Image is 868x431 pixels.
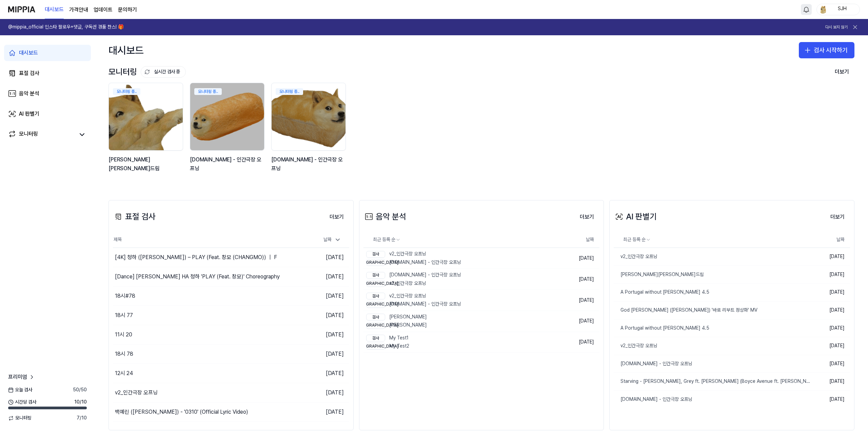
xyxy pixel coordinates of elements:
[115,369,133,377] div: 12시 24
[363,269,552,290] a: 검사[DOMAIN_NAME] - 인간극장 오프닝[DEMOGRAPHIC_DATA]v2_인간극장 오프닝
[366,280,385,287] div: [DEMOGRAPHIC_DATA]
[552,232,599,248] th: 날짜
[118,6,137,14] a: 문의하기
[113,232,290,248] th: 제목
[614,342,657,349] div: v2_인간극장 오프닝
[614,396,692,403] div: [DOMAIN_NAME] - 인간극장 오프닝
[614,360,692,367] div: [DOMAIN_NAME] - 인간극장 오프닝
[614,289,709,296] div: A Portugal without [PERSON_NAME] 4.5
[19,49,38,57] div: 대시보드
[366,301,461,308] div: [DOMAIN_NAME] - 인간극장 오프닝
[552,269,599,290] td: [DATE]
[194,88,222,95] div: 모니터링 중..
[614,337,811,355] a: v2_인간극장 오프닝
[290,306,349,325] td: [DATE]
[363,248,552,269] a: 검사v2_인간극장 오프닝[DEMOGRAPHIC_DATA][DOMAIN_NAME] - 인간극장 오프닝
[614,325,709,332] div: A Portugal without [PERSON_NAME] 4.5
[113,210,156,223] div: 표절 검사
[829,65,854,79] button: 더보기
[811,355,850,373] td: [DATE]
[366,259,385,266] div: [DEMOGRAPHIC_DATA]
[190,155,266,173] div: [DOMAIN_NAME] - 인간극장 오프닝
[366,251,385,258] div: 검사
[552,332,599,353] td: [DATE]
[8,373,35,381] a: 프리미엄
[324,210,349,224] button: 더보기
[366,301,385,308] div: [DEMOGRAPHIC_DATA]
[113,88,140,95] div: 모니터링 중..
[614,355,811,373] a: [DOMAIN_NAME] - 인간극장 오프닝
[614,283,811,301] a: A Portugal without [PERSON_NAME] 4.5
[271,83,347,180] a: 모니터링 중..backgroundIamge[DOMAIN_NAME] - 인간극장 오프닝
[115,253,277,261] div: [4K] 청하 ([PERSON_NAME]) – PLAY (Feat. 창모 (CHANGMO)) ｜ F
[290,248,349,267] td: [DATE]
[115,292,135,300] div: 18시#78
[69,6,88,14] button: 가격안내
[4,45,91,61] a: 대시보드
[366,335,409,341] div: My Test1
[366,272,385,279] div: 검사
[816,4,860,15] button: profileSJH
[141,66,186,78] button: 실시간 검사 중
[614,266,811,283] a: [PERSON_NAME][PERSON_NAME]드림
[4,65,91,81] a: 표절 검사
[190,83,266,180] a: 모니터링 중..backgroundIamge[DOMAIN_NAME] - 인간극장 오프닝
[363,210,406,223] div: 음악 분석
[811,266,850,283] td: [DATE]
[366,251,461,257] div: v2_인간극장 오프닝
[811,283,850,301] td: [DATE]
[552,248,599,269] td: [DATE]
[366,314,427,320] div: [PERSON_NAME]
[811,232,850,248] th: 날짜
[271,155,347,173] div: [DOMAIN_NAME] - 인간극장 오프닝
[19,90,39,98] div: 음악 분석
[290,403,349,422] td: [DATE]
[77,415,87,422] span: 7 / 10
[802,5,810,14] img: 알림
[324,210,349,224] a: 더보기
[73,387,87,393] span: 50 / 50
[811,248,850,266] td: [DATE]
[366,314,385,320] div: 검사
[290,287,349,306] td: [DATE]
[811,337,850,355] td: [DATE]
[8,415,32,422] span: 모니터링
[799,42,854,58] button: 검사 시작하기
[366,322,427,329] div: [PERSON_NAME]
[363,311,552,332] a: 검사[PERSON_NAME][DEMOGRAPHIC_DATA][PERSON_NAME]
[363,290,552,311] a: 검사v2_인간극장 오프닝[DEMOGRAPHIC_DATA][DOMAIN_NAME] - 인간극장 오프닝
[290,325,349,345] td: [DATE]
[614,307,757,314] div: God [PERSON_NAME] ([PERSON_NAME]) '바로 리부트 정상화' MV
[276,88,303,95] div: 모니터링 중..
[4,85,91,102] a: 음악 분석
[825,210,850,224] button: 더보기
[108,42,144,58] div: 대시보드
[366,322,385,329] div: [DEMOGRAPHIC_DATA]
[811,319,850,337] td: [DATE]
[108,155,184,173] div: [PERSON_NAME][PERSON_NAME]드림
[819,5,827,14] img: profile
[614,301,811,319] a: God [PERSON_NAME] ([PERSON_NAME]) '바로 리부트 정상화' MV
[366,335,385,341] div: 검사
[290,267,349,287] td: [DATE]
[115,350,133,358] div: 18시 78
[614,248,811,266] a: v2_인간극장 오프닝
[366,293,385,299] div: 검사
[811,301,850,319] td: [DATE]
[8,373,27,381] span: 프리미엄
[8,399,36,406] span: 시간당 검사
[290,345,349,364] td: [DATE]
[272,83,346,150] img: backgroundIamge
[829,5,855,13] div: SJH
[19,130,38,139] div: 모니터링
[614,319,811,337] a: A Portugal without [PERSON_NAME] 4.5
[366,343,409,350] div: My Test2
[574,210,599,224] a: 더보기
[290,383,349,403] td: [DATE]
[614,253,657,260] div: v2_인간극장 오프닝
[366,343,385,350] div: [DEMOGRAPHIC_DATA]
[614,373,811,390] a: Starving - [PERSON_NAME], Grey ft. [PERSON_NAME] (Boyce Avenue ft. [PERSON_NAME] cover) on Spotif...
[366,272,461,278] div: [DOMAIN_NAME] - 인간극장 오프닝
[366,293,461,299] div: v2_인간극장 오프닝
